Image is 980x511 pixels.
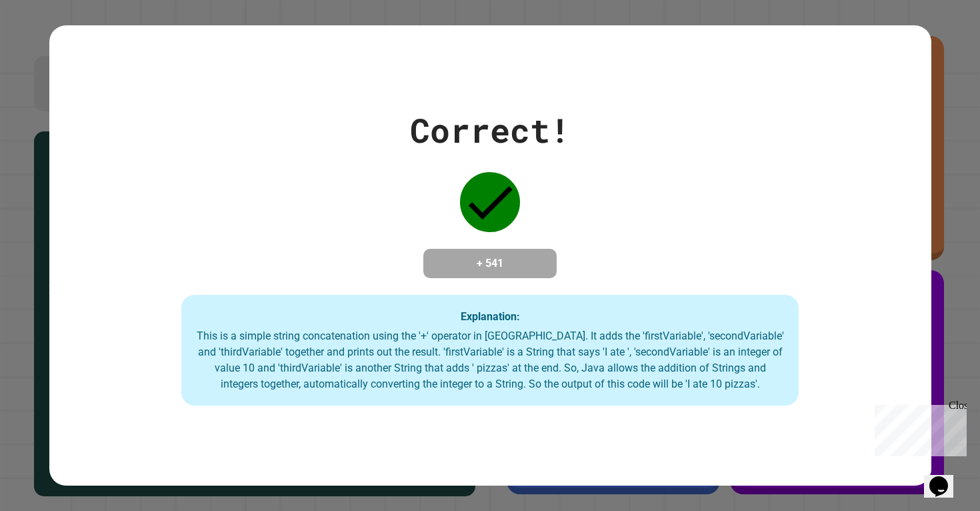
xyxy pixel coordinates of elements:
h4: + 541 [437,255,543,272]
div: Correct! [410,105,570,155]
div: This is a simple string concatenation using the '+' operator in [GEOGRAPHIC_DATA]. It adds the 'f... [195,328,785,392]
div: Chat with us now!Close [5,5,92,85]
iframe: chat widget [869,400,967,456]
iframe: chat widget [924,458,967,498]
strong: Explanation: [461,310,520,323]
